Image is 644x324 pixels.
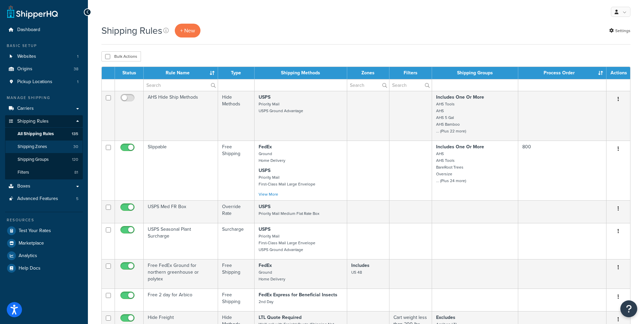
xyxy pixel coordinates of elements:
[74,170,78,175] span: 81
[144,259,218,289] td: Free FedEx Ground for northern greenhouse or polytex
[144,79,218,91] input: Search
[144,141,218,200] td: Slippable
[389,67,432,79] th: Filters
[144,289,218,311] td: Free 2 day for Arbico
[606,67,630,79] th: Actions
[5,115,83,179] li: Shipping Rules
[436,143,484,150] strong: Includes One Or More
[72,131,78,137] span: 135
[259,143,272,150] strong: FedEx
[259,226,270,233] strong: USPS
[5,217,83,223] div: Resources
[259,210,319,217] small: Priority Mail Medium Flat Rate Box
[218,141,255,200] td: Free Shipping
[144,200,218,223] td: USPS Med FR Box
[259,94,270,101] strong: USPS
[259,203,270,210] strong: USPS
[5,193,83,205] li: Advanced Features
[76,196,78,202] span: 5
[19,266,41,271] span: Help Docs
[5,153,83,166] li: Shipping Groups
[259,174,315,187] small: Priority Mail First-Class Mail Large Envelope
[7,5,58,19] a: ShipperHQ Home
[5,43,83,49] div: Basic Setup
[175,24,200,38] p: + New
[5,250,83,262] a: Analytics
[518,67,606,79] th: Process Order : activate to sort column ascending
[5,141,83,153] a: Shipping Zones 30
[19,228,51,234] span: Test Your Rates
[18,131,54,137] span: All Shipping Rules
[351,269,362,275] small: US 48
[259,233,315,253] small: Priority Mail First-Class Mail Large Envelope USPS Ground Advantage
[436,151,466,184] small: AHS AHS Tools BareRoot Trees Oversize ... (Plus 24 more)
[259,191,278,197] a: View More
[259,314,302,321] strong: LTL Quote Required
[5,237,83,249] a: Marketplace
[17,196,58,202] span: Advanced Features
[72,157,78,163] span: 120
[5,24,83,36] a: Dashboard
[144,91,218,141] td: AHS Hide Ship Methods
[5,63,83,75] a: Origins 38
[5,166,83,179] li: Filters
[5,50,83,63] a: Websites 1
[74,66,78,72] span: 38
[347,67,389,79] th: Zones
[101,24,162,37] h1: Shipping Rules
[436,314,455,321] strong: Excludes
[5,193,83,205] a: Advanced Features 5
[19,253,37,259] span: Analytics
[218,91,255,141] td: Hide Methods
[19,241,44,246] span: Marketplace
[518,141,606,200] td: 800
[115,67,144,79] th: Status
[17,119,49,124] span: Shipping Rules
[218,223,255,259] td: Surcharge
[432,67,519,79] th: Shipping Groups
[5,76,83,88] li: Pickup Locations
[5,95,83,101] div: Manage Shipping
[17,79,52,85] span: Pickup Locations
[259,167,270,174] strong: USPS
[5,153,83,166] a: Shipping Groups 120
[17,106,34,111] span: Carriers
[5,115,83,128] a: Shipping Rules
[259,291,337,298] strong: FedEx Express for Beneficial Insects
[218,200,255,223] td: Override Rate
[347,79,389,91] input: Search
[17,183,30,189] span: Boxes
[5,141,83,153] li: Shipping Zones
[5,166,83,179] a: Filters 81
[5,262,83,274] a: Help Docs
[436,94,484,101] strong: Includes One Or More
[5,225,83,237] a: Test Your Rates
[5,76,83,88] a: Pickup Locations 1
[218,259,255,289] td: Free Shipping
[389,79,432,91] input: Search
[5,63,83,75] li: Origins
[609,26,630,35] a: Settings
[73,144,78,150] span: 30
[255,67,347,79] th: Shipping Methods
[436,101,466,134] small: AHS Tools AHS AHS 5 Gal AHS Bamboo ... (Plus 22 more)
[5,50,83,63] li: Websites
[5,102,83,115] a: Carriers
[5,128,83,140] a: All Shipping Rules 135
[259,262,272,269] strong: FedEx
[218,289,255,311] td: Free Shipping
[259,299,273,305] small: 2nd Day
[5,128,83,140] li: All Shipping Rules
[18,144,47,150] span: Shipping Zones
[5,180,83,193] a: Boxes
[144,67,218,79] th: Rule Name : activate to sort column ascending
[17,66,32,72] span: Origins
[17,54,36,59] span: Websites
